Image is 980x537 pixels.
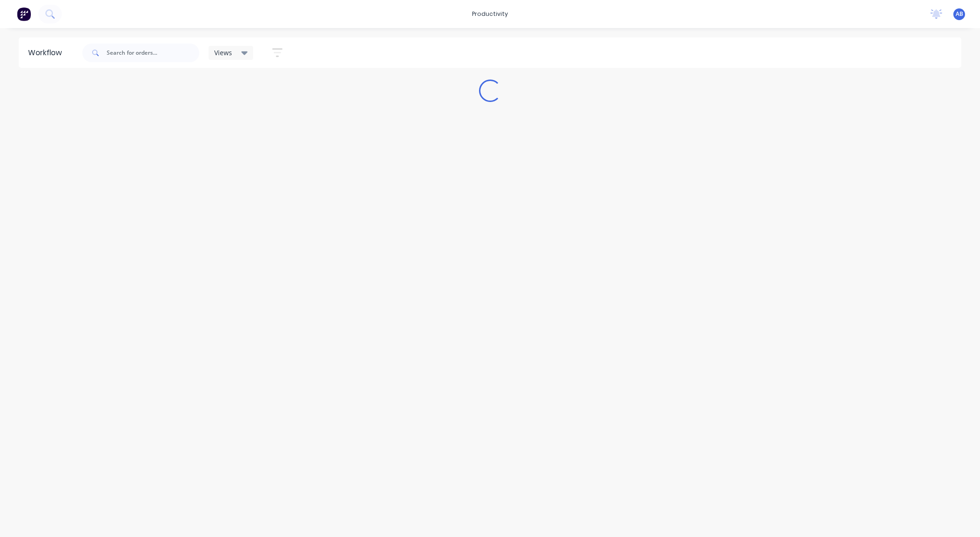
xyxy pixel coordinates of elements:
[107,44,199,62] input: Search for orders...
[956,10,963,18] span: AB
[28,47,66,58] div: Workflow
[17,7,31,21] img: Factory
[214,48,232,58] span: Views
[467,7,513,21] div: productivity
